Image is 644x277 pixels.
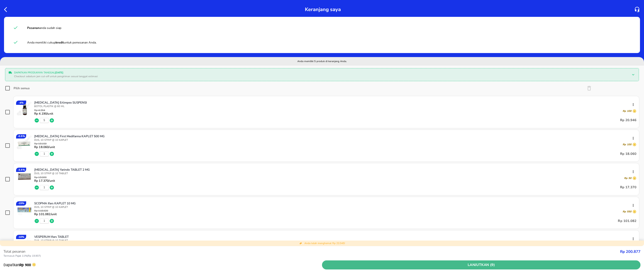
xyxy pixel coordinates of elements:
[34,134,632,138] p: [MEDICAL_DATA] First Medifarma KAPLET 500 MG
[16,168,33,184] img: SALBUTAMOL Yarindo TABLET 2 MG
[4,262,322,268] p: Dapatkan
[14,75,628,78] p: Checkout sebelum jam cut-off untuk pengiriman sesuai tanggal estimasi
[620,249,640,254] strong: Rp 200.877
[34,201,632,205] p: SCOPMA Ifars KAPLET 10 MG
[322,260,640,270] button: Lanjutkan (9)
[34,101,632,105] p: [MEDICAL_DATA] Erlimpex SUSPENSI
[7,70,637,80] div: Dapatkan produknya tanggal[DATE]Checkout sebelum jam cut-off untuk pengiriman sesuai tanggal esti...
[16,235,26,239] div: - 10 %
[324,262,638,268] span: Lanjutkan (9)
[4,249,620,254] p: Total pesanan
[623,210,631,213] p: Rp 550
[623,143,631,146] p: Rp 100
[16,201,26,206] div: - 15 %
[620,151,636,157] p: Rp 18.060
[14,71,628,75] p: Dapatkan produknya tanggal
[34,239,636,242] p: DUS, 10 STRIP @ 10 TABLET
[34,212,57,216] p: Rp 101.082 /unit
[623,109,631,113] p: Rp 100
[19,263,31,267] strong: Rp 900
[44,152,45,156] button: 1
[4,254,620,258] p: Termasuk Pajak 11% ( Rp 19.907 )
[624,176,631,180] p: Rp 50
[34,172,636,175] p: DUS, 10 STRIP @ 10 TABLET
[16,134,33,151] img: PARACETAMOL First Medifarma KAPLET 500 MG
[34,168,632,172] p: [MEDICAL_DATA] Yarindo TABLET 2 MG
[55,71,63,74] b: [DATE]
[34,105,636,108] p: BOTOL PLASTIK @ 60 ML
[14,86,29,90] div: Pilih semua
[16,101,33,117] img: DOMPERIDONE Erlimpex SUSPENSI
[34,235,632,239] p: VESPERUM Ifars TABLET
[16,168,26,172] div: - 3.5 %
[34,210,57,212] p: Rp 118.920
[618,218,636,224] p: Rp 101.082
[56,40,64,44] strong: kredit
[34,112,53,115] p: Rp 4.190 /unit
[34,176,55,179] p: Rp 18.000
[299,242,302,245] img: total discount
[44,119,45,122] button: 5
[34,138,636,142] p: DUS, 10 STRIP @ 10 KAPLET
[34,143,55,145] p: Rp 18.150
[27,26,61,30] span: anda sudah siap
[16,134,26,138] div: - 0.5 %
[27,26,39,30] strong: Pesanan
[34,179,55,182] p: Rp 17.370 /unit
[44,219,45,223] button: 1
[620,117,636,123] p: Rp 20.946
[34,109,53,112] p: Rp 4.364
[305,5,341,14] p: Keranjang saya
[34,205,636,209] p: DUS, 10 STRIP @ 10 KAPLET
[620,184,636,191] p: Rp 17.370
[34,145,55,149] p: Rp 18.060 /unit
[44,186,45,189] button: 1
[16,201,33,218] img: SCOPMA Ifars KAPLET 10 MG
[16,101,26,105] div: - 4 %
[16,235,33,251] img: VESPERUM Ifars TABLET
[27,40,97,44] span: Anda memiliki cukup untuk pemesanan Anda.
